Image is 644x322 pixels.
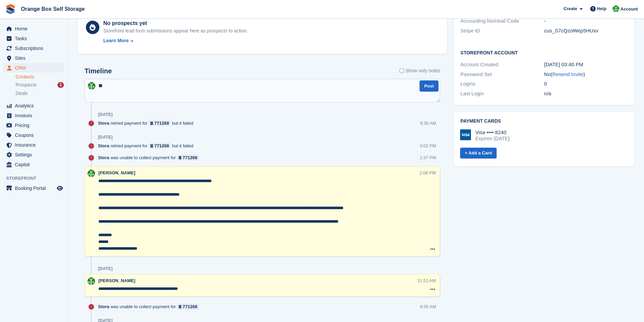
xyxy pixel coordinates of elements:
div: [DATE] [98,134,113,140]
a: Preview store [56,184,64,192]
span: ( ) [551,71,585,77]
a: Learn More [103,37,248,44]
span: Insurance [15,140,55,150]
div: Stripe ID [460,27,544,35]
a: menu [3,101,64,110]
span: Stora [98,143,109,149]
div: cus_S7cQzoWep5HUxv [544,27,628,35]
div: Account Created [460,61,544,69]
div: retried payment for but it failed [98,120,197,126]
input: Show only notes [400,67,404,74]
a: Prospects 1 [16,81,64,89]
div: 771268 [154,143,169,149]
span: Settings [15,150,55,159]
span: Pricing [15,121,55,130]
div: 2:37 PM [420,154,436,161]
a: menu [3,121,64,130]
img: Binder Bhardwaj [613,5,619,12]
div: [DATE] 03:40 PM [544,61,628,69]
a: 771268 [149,120,171,126]
span: [PERSON_NAME] [98,278,135,283]
div: 8:36 AM [420,120,436,126]
a: menu [3,140,64,150]
div: was unable to collect payment for [98,154,202,161]
a: menu [3,34,64,43]
div: [DATE] [98,266,113,271]
a: Resend Invite [552,71,583,77]
h2: Payment cards [460,119,628,124]
img: Visa Logo [460,129,471,140]
a: menu [3,53,64,63]
h2: Timeline [85,67,112,75]
a: 771268 [177,303,199,310]
a: menu [3,63,64,73]
div: 771268 [183,154,197,161]
a: menu [3,24,64,33]
div: No prospects yet [103,19,248,27]
div: Accounting Nominal Code [460,17,544,25]
div: 11:51 AM [417,277,436,284]
div: No [544,71,628,78]
a: Orange Box Self Storage [18,3,88,15]
div: 8:56 AM [420,303,436,310]
a: menu [3,44,64,53]
img: stora-icon-8386f47178a22dfd0bd8f6a31ec36ba5ce8667c1dd55bd0f319d3a0aa187defe.svg [5,4,16,14]
div: Password Set [460,71,544,78]
img: Binder Bhardwaj [88,82,95,90]
div: 1 [57,82,64,88]
span: Analytics [15,101,55,110]
div: 771268 [183,303,197,310]
span: Deals [16,90,28,97]
div: [DATE] [98,112,113,117]
a: menu [3,130,64,140]
span: Account [620,6,638,13]
div: Logins [460,80,544,88]
span: Booking Portal [15,183,55,193]
span: Tasks [15,34,55,43]
span: [PERSON_NAME] [98,170,135,175]
div: 3:02 PM [420,143,436,149]
span: Coupons [15,130,55,140]
span: Invoices [15,111,55,120]
div: 771268 [154,120,169,126]
div: - [544,17,628,25]
div: retried payment for but it failed [98,143,197,149]
a: + Add a Card [460,148,497,159]
div: Learn More [103,37,128,44]
div: Last Login [460,90,544,98]
a: 771268 [177,154,199,161]
span: Storefront [6,175,67,182]
span: Capital [15,160,55,169]
img: Binder Bhardwaj [88,277,95,285]
label: Show only notes [400,67,440,74]
span: Create [564,5,577,12]
div: Expires [DATE] [475,135,509,142]
span: Prospects [16,82,37,88]
span: Stora [98,154,109,161]
button: Post [420,80,438,92]
span: Stora [98,120,109,126]
a: 771268 [149,143,171,149]
a: menu [3,183,64,193]
span: Sites [15,53,55,63]
span: Subscriptions [15,44,55,53]
div: Storefront lead form submissions appear here as prospects to action. [103,27,248,34]
a: menu [3,150,64,159]
a: Contacts [16,74,64,80]
span: Stora [98,303,109,310]
span: CRM [15,63,55,73]
a: Deals [16,90,64,97]
div: was unable to collect payment for [98,303,202,310]
img: Binder Bhardwaj [88,170,95,177]
div: 2:06 PM [420,170,436,176]
span: Home [15,24,55,33]
div: Visa •••• 8240 [475,129,509,135]
span: Help [597,5,606,12]
a: menu [3,160,64,169]
div: 0 [544,80,628,88]
a: menu [3,111,64,120]
h2: Storefront Account [460,49,628,56]
div: n/a [544,90,628,98]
